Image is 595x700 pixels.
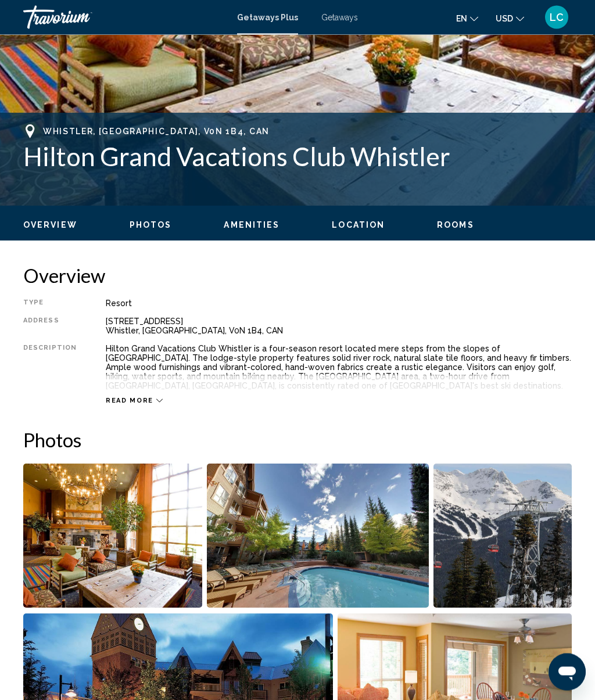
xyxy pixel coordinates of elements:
[549,654,586,691] iframe: Button to launch messaging window
[437,221,474,230] span: Rooms
[321,13,358,22] a: Getaways
[23,429,572,452] h2: Photos
[106,299,572,308] div: Resort
[332,221,385,230] span: Location
[43,127,270,137] span: Whistler, [GEOGRAPHIC_DATA], V0N 1B4, CAN
[23,264,572,288] h2: Overview
[456,10,478,27] button: Change language
[224,220,279,231] button: Amenities
[496,10,524,27] button: Change currency
[106,397,153,405] span: Read more
[433,464,572,609] button: Open full-screen image slider
[23,6,225,29] a: Travorium
[106,344,572,391] div: Hilton Grand Vacations Club Whistler is a four-season resort located mere steps from the slopes o...
[437,220,474,231] button: Rooms
[106,317,572,336] div: [STREET_ADDRESS] Whistler, [GEOGRAPHIC_DATA], V0N 1B4, CAN
[23,142,572,172] h1: Hilton Grand Vacations Club Whistler
[23,299,77,308] div: Type
[332,220,385,231] button: Location
[456,14,467,23] span: en
[23,317,77,336] div: Address
[130,221,172,230] span: Photos
[106,397,163,405] button: Read more
[23,344,77,391] div: Description
[23,464,202,609] button: Open full-screen image slider
[237,13,298,22] a: Getaways Plus
[207,464,429,609] button: Open full-screen image slider
[550,12,564,23] span: LC
[130,220,172,231] button: Photos
[23,220,77,231] button: Overview
[23,221,77,230] span: Overview
[224,221,279,230] span: Amenities
[542,5,572,30] button: User Menu
[496,14,513,23] span: USD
